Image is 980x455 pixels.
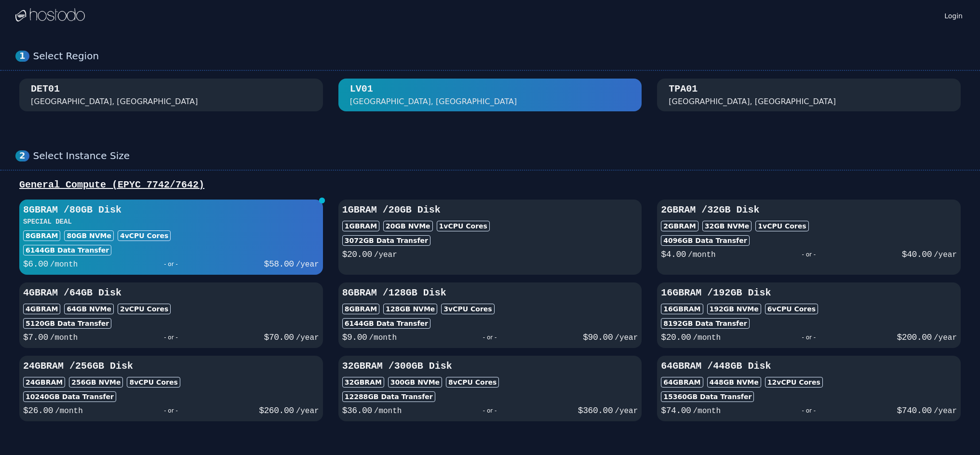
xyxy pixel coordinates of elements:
div: 3072 GB Data Transfer [342,235,430,246]
div: 80 GB NVMe [64,230,114,241]
span: $ 740.00 [897,406,932,415]
div: 4096 GB Data Transfer [661,235,749,246]
div: 32GB RAM [342,377,384,388]
div: 15360 GB Data Transfer [661,391,754,402]
div: 32 GB NVMe [702,221,752,231]
button: 24GBRAM /256GB Disk24GBRAM256GB NVMe8vCPU Cores10240GB Data Transfer$26.00/month- or -$260.00/year [19,356,323,421]
span: /year [296,407,319,415]
span: $ 70.00 [264,333,294,342]
img: Logo [15,8,85,23]
h3: 24GB RAM / 256 GB Disk [23,360,319,373]
div: 10240 GB Data Transfer [23,391,116,402]
button: 8GBRAM /80GB DiskSPECIAL DEAL8GBRAM80GB NVMe4vCPU Cores6144GB Data Transfer$6.00/month- or -$58.0... [19,200,323,275]
span: /month [50,334,78,342]
div: General Compute (EPYC 7742/7642) [15,178,965,192]
h3: SPECIAL DEAL [23,217,319,227]
div: 12288 GB Data Transfer [342,391,435,402]
div: 128 GB NVMe [383,304,437,314]
button: TPA01 [GEOGRAPHIC_DATA], [GEOGRAPHIC_DATA] [657,79,961,111]
div: LV01 [350,82,373,96]
div: 448 GB NVMe [707,377,761,388]
div: 2 vCPU Cores [118,304,171,314]
div: 6144 GB Data Transfer [342,318,430,329]
div: 1 vCPU Cores [437,221,490,231]
span: /month [369,334,397,342]
div: 8GB RAM [23,230,60,241]
div: - or - [721,404,897,417]
span: $ 40.00 [902,250,932,259]
span: /month [55,407,83,415]
button: DET01 [GEOGRAPHIC_DATA], [GEOGRAPHIC_DATA] [19,79,323,111]
div: 5120 GB Data Transfer [23,318,111,329]
div: 8 vCPU Cores [127,377,180,388]
h3: 64GB RAM / 448 GB Disk [661,360,957,373]
span: $ 200.00 [897,333,932,342]
span: /month [374,407,402,415]
div: 256 GB NVMe [69,377,123,388]
div: 24GB RAM [23,377,65,388]
div: 300 GB NVMe [388,377,442,388]
span: $ 26.00 [23,406,53,415]
div: 2 [15,150,29,161]
span: $ 9.00 [342,333,367,342]
div: 192 GB NVMe [707,304,761,314]
span: /year [615,334,638,342]
div: - or - [716,248,902,261]
div: Select Region [33,50,965,62]
button: 4GBRAM /64GB Disk4GBRAM64GB NVMe2vCPU Cores5120GB Data Transfer$7.00/month- or -$70.00/year [19,282,323,348]
div: 6 vCPU Cores [765,304,818,314]
div: 64 GB NVMe [64,304,114,314]
span: /month [688,251,716,259]
div: 4 vCPU Cores [118,230,171,241]
button: 2GBRAM /32GB Disk2GBRAM32GB NVMe1vCPU Cores4096GB Data Transfer$4.00/month- or -$40.00/year [657,200,961,275]
span: /month [693,334,721,342]
span: $ 74.00 [661,406,691,415]
span: /year [296,334,319,342]
span: $ 20.00 [342,250,372,259]
div: [GEOGRAPHIC_DATA], [GEOGRAPHIC_DATA] [350,96,517,107]
h3: 8GB RAM / 80 GB Disk [23,203,319,217]
span: /year [934,334,957,342]
div: 20 GB NVMe [383,221,433,231]
span: $ 58.00 [264,259,294,269]
button: 64GBRAM /448GB Disk64GBRAM448GB NVMe12vCPU Cores15360GB Data Transfer$74.00/month- or -$740.00/year [657,356,961,421]
a: Login [942,9,965,21]
div: [GEOGRAPHIC_DATA], [GEOGRAPHIC_DATA] [31,96,198,107]
span: $ 90.00 [583,333,613,342]
div: TPA01 [669,82,698,96]
div: 8GB RAM [342,304,379,314]
span: $ 4.00 [661,250,686,259]
div: 8 vCPU Cores [446,377,499,388]
div: - or - [721,331,897,344]
span: /year [296,260,319,269]
div: 8192 GB Data Transfer [661,318,749,329]
button: LV01 [GEOGRAPHIC_DATA], [GEOGRAPHIC_DATA] [338,79,642,111]
button: 8GBRAM /128GB Disk8GBRAM128GB NVMe3vCPU Cores6144GB Data Transfer$9.00/month- or -$90.00/year [338,282,642,348]
div: 12 vCPU Cores [765,377,823,388]
span: /year [934,251,957,259]
div: DET01 [31,82,60,96]
div: 3 vCPU Cores [441,304,494,314]
div: - or - [83,404,259,417]
span: $ 7.00 [23,333,48,342]
span: /year [934,407,957,415]
div: 2GB RAM [661,221,698,231]
div: [GEOGRAPHIC_DATA], [GEOGRAPHIC_DATA] [669,96,836,107]
span: $ 260.00 [259,406,294,415]
div: - or - [397,331,583,344]
h3: 16GB RAM / 192 GB Disk [661,286,957,300]
div: 4GB RAM [23,304,60,314]
span: /month [693,407,721,415]
button: 1GBRAM /20GB Disk1GBRAM20GB NVMe1vCPU Cores3072GB Data Transfer$20.00/year [338,200,642,275]
h3: 4GB RAM / 64 GB Disk [23,286,319,300]
div: 64GB RAM [661,377,703,388]
div: 1 vCPU Cores [755,221,808,231]
div: - or - [402,404,577,417]
div: Select Instance Size [33,150,965,162]
span: /year [615,407,638,415]
span: $ 36.00 [342,406,372,415]
span: $ 20.00 [661,333,691,342]
div: 6144 GB Data Transfer [23,245,111,255]
span: $ 6.00 [23,259,48,269]
h3: 1GB RAM / 20 GB Disk [342,203,638,217]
